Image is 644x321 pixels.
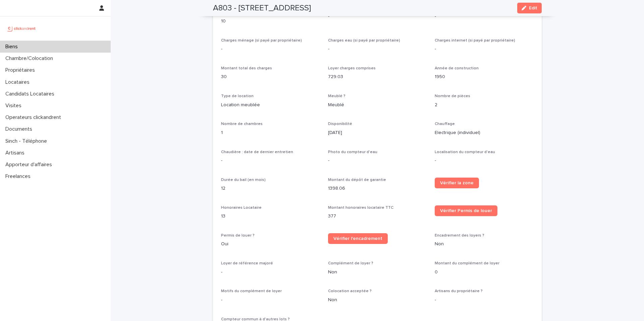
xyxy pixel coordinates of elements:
[221,73,320,80] p: 30
[517,3,542,13] button: Edit
[221,213,320,220] p: 13
[221,122,263,126] span: Nombre de chambres
[435,46,534,53] p: -
[328,73,427,80] p: 729.03
[328,261,373,265] span: Complément de loyer ?
[328,289,372,293] span: Colocation acceptée ?
[435,66,479,70] span: Année de construction
[435,234,484,238] span: Encadrement des loyers ?
[3,67,40,73] p: Propriétaires
[3,44,23,50] p: Biens
[435,39,515,43] span: Charges internet (si payé par propriétaire)
[435,122,455,126] span: Chauffage
[435,157,534,164] p: -
[221,66,272,70] span: Montant total des charges
[440,208,492,213] span: Vérifier Permis de louer
[3,103,27,109] p: Visites
[221,261,273,265] span: Loyer de référence majoré
[3,55,58,62] p: Chambre/Colocation
[221,289,282,293] span: Motifs du complément de loyer
[435,13,534,20] p: -
[328,297,427,304] p: Non
[221,157,320,164] p: -
[221,178,266,182] span: Durée du bail (en mois)
[328,129,427,136] p: [DATE]
[3,173,36,180] p: Freelances
[328,213,427,220] p: 377
[328,178,386,182] span: Montant du dépôt de garantie
[3,162,57,168] p: Apporteur d'affaires
[221,39,302,43] span: Charges ménage (si payé par propriétaire)
[328,233,388,244] a: Vérifier l'encadrement
[328,122,352,126] span: Disponibilité
[435,150,495,154] span: Localisation du compteur d'eau
[221,18,320,25] p: 10
[328,39,400,43] span: Charges eau (si payé par propriétaire)
[3,126,38,132] p: Documents
[3,114,66,121] p: Operateurs clickandrent
[213,3,311,13] h2: A803 - [STREET_ADDRESS]
[435,269,534,276] p: 0
[435,129,534,136] p: Electrique (individuel)
[328,46,427,53] p: -
[328,102,427,109] p: Meublé
[435,289,483,293] span: Artisans du propriétaire ?
[328,157,427,164] p: -
[435,297,534,304] p: -
[328,269,427,276] p: Non
[328,150,377,154] span: Photo du compteur d'eau
[3,79,35,85] p: Locataires
[221,297,320,304] p: -
[5,22,38,35] img: UCB0brd3T0yccxBKYDjQ
[435,205,497,216] a: Vérifier Permis de louer
[221,185,320,192] p: 12
[435,94,470,98] span: Nombre de pièces
[221,150,293,154] span: Chaudière : date de dernier entretien
[435,178,479,188] a: Vérifier la zone
[435,241,534,248] p: Non
[440,181,474,185] span: Vérifier la zone
[333,236,382,241] span: Vérifier l'encadrement
[3,91,60,97] p: Candidats Locataires
[328,185,427,192] p: 1398.06
[221,269,320,276] p: -
[221,234,255,238] span: Permis de louer ?
[3,150,30,156] p: Artisans
[3,138,52,144] p: Sinch - Téléphone
[221,206,262,210] span: Honoraires Locataire
[221,241,320,248] p: Oui
[328,13,427,20] p: -
[529,6,537,10] span: Edit
[328,94,345,98] span: Meublé ?
[435,73,534,80] p: 1950
[328,206,393,210] span: Montant honoraires locataire TTC
[221,129,320,136] p: 1
[221,102,320,109] p: Location meublée
[435,102,534,109] p: 2
[221,94,254,98] span: Type de location
[435,261,499,265] span: Montant du complément de loyer
[221,46,320,53] p: -
[328,66,376,70] span: Loyer charges comprises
